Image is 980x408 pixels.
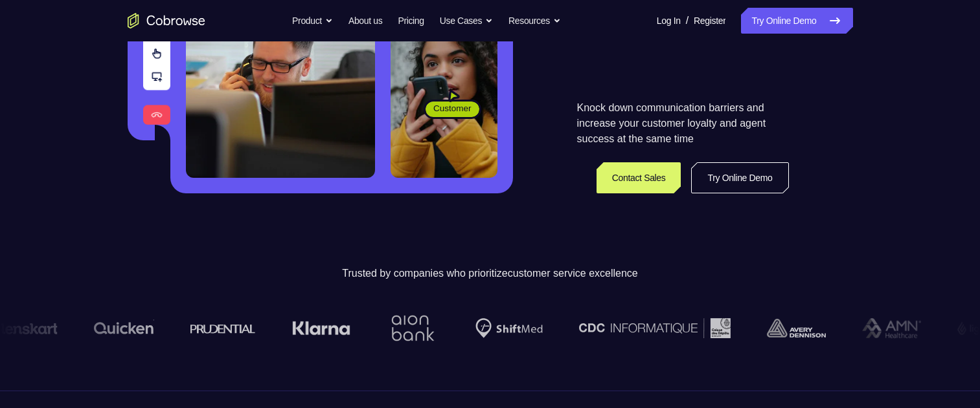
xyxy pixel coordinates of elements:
img: Shiftmed [475,318,542,338]
a: Pricing [398,8,424,34]
img: Klarna [291,321,350,336]
button: Product [292,8,333,34]
p: Knock down communication barriers and increase your customer loyalty and agent success at the sam... [577,100,789,147]
a: Contact Sales [597,162,681,193]
span: customer service excellence [508,268,638,279]
img: prudential [190,323,255,334]
a: Log In [657,8,681,34]
img: avery-dennison [766,319,825,338]
button: Resources [508,8,561,34]
a: Try Online Demo [691,162,788,193]
span: / [686,13,689,28]
a: Go to the home page [128,13,205,28]
img: CDC Informatique [578,318,730,338]
a: About us [348,8,382,34]
a: Try Online Demo [741,8,852,34]
img: Aion Bank [386,302,439,354]
a: Register [694,8,725,34]
button: Use Cases [440,8,493,34]
span: Customer [426,102,479,115]
img: A customer holding their phone [391,25,497,178]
